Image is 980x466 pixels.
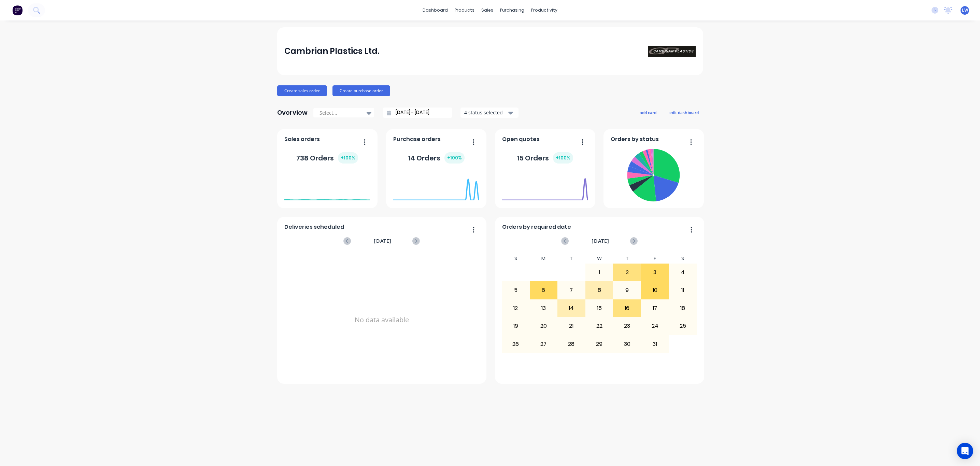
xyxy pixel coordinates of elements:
div: 1 [586,264,613,281]
button: Create purchase order [332,85,390,96]
div: 4 status selected [464,109,507,116]
div: 14 [558,300,585,317]
div: 30 [613,335,641,352]
div: 24 [641,317,669,335]
div: F [641,254,669,264]
div: productivity [528,5,561,15]
div: 3 [641,264,669,281]
div: 14 Orders [408,152,465,164]
div: 7 [558,282,585,299]
div: T [557,254,585,264]
span: [DATE] [592,237,609,245]
a: dashboard [419,5,451,15]
div: 31 [641,335,669,352]
div: S [669,254,697,264]
button: 4 status selected [460,108,519,118]
div: sales [478,5,497,15]
div: + 100 % [338,152,358,164]
div: 5 [502,282,529,299]
div: 25 [669,317,696,335]
span: [DATE] [374,237,392,245]
div: 15 [586,300,613,317]
div: T [613,254,641,264]
img: Factory [12,5,23,15]
div: + 100 % [444,152,465,164]
div: 2 [613,264,641,281]
div: No data available [284,254,479,386]
div: Open Intercom Messenger [957,443,973,459]
div: M [530,254,558,264]
div: 738 Orders [296,152,358,164]
button: Create sales order [277,85,327,96]
div: 10 [641,282,669,299]
div: + 100 % [553,152,573,164]
div: 4 [669,264,696,281]
span: Orders by status [611,135,659,143]
div: 17 [641,300,669,317]
div: 27 [530,335,557,352]
div: 18 [669,300,696,317]
div: 16 [613,300,641,317]
div: 28 [558,335,585,352]
span: Purchase orders [393,135,441,143]
div: 29 [586,335,613,352]
button: edit dashboard [665,108,703,117]
div: 8 [586,282,613,299]
span: Deliveries scheduled [284,223,344,231]
span: LW [962,7,968,13]
div: 6 [530,282,557,299]
button: add card [635,108,661,117]
div: 22 [586,317,613,335]
div: S [502,254,530,264]
div: 13 [530,300,557,317]
div: Overview [277,106,308,119]
div: 20 [530,317,557,335]
span: Orders by required date [502,223,571,231]
div: 23 [613,317,641,335]
div: 12 [502,300,529,317]
div: W [585,254,613,264]
span: Sales orders [284,135,320,143]
div: 26 [502,335,529,352]
div: 11 [669,282,696,299]
div: Cambrian Plastics Ltd. [284,44,379,58]
div: 9 [613,282,641,299]
div: 19 [502,317,529,335]
img: Cambrian Plastics Ltd. [648,46,696,57]
div: purchasing [497,5,528,15]
span: Open quotes [502,135,540,143]
div: products [451,5,478,15]
div: 15 Orders [517,152,573,164]
div: 21 [558,317,585,335]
